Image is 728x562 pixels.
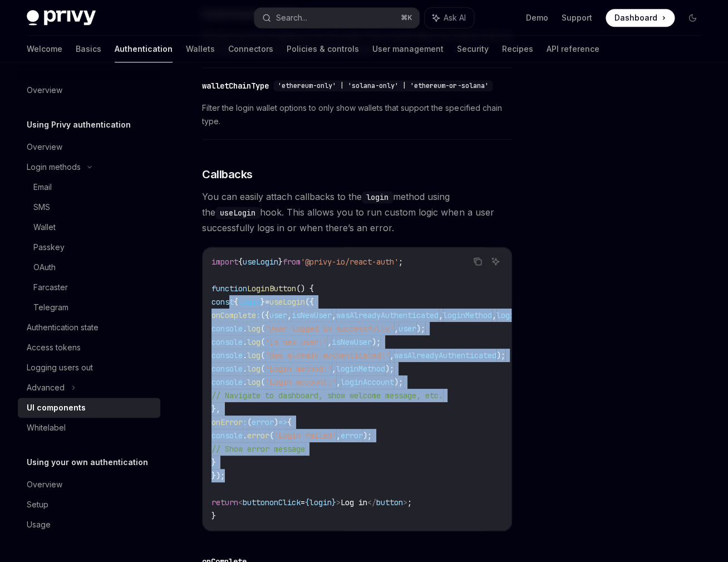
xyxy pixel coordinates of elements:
[18,418,160,438] a: Whitelabel
[211,404,220,414] span: },
[336,377,341,387] span: ,
[265,297,269,307] span: =
[341,431,363,441] span: error
[211,444,305,454] span: // Show error message
[363,431,372,441] span: );
[238,297,260,307] span: login
[243,257,278,267] span: useLogin
[243,364,247,374] span: .
[27,140,62,154] div: Overview
[18,137,160,157] a: Overview
[18,317,160,338] a: Authentication state
[243,497,269,507] span: button
[327,337,332,347] span: ,
[301,257,399,267] span: '@privy-io/react-auth'
[265,350,390,360] span: 'Was already authenticated:'
[269,431,274,441] span: (
[211,350,243,360] span: console
[27,498,48,511] div: Setup
[243,431,247,441] span: .
[274,431,336,441] span: 'Login failed'
[211,471,225,481] span: });
[278,257,283,267] span: }
[269,497,301,507] span: onClick
[211,324,243,334] span: console
[27,401,86,414] div: UI components
[247,377,260,387] span: log
[238,257,243,267] span: {
[606,9,675,27] a: Dashboard
[265,364,332,374] span: 'Login method:'
[254,8,419,28] button: Search...⌘K
[492,310,496,320] span: ,
[247,431,269,441] span: error
[278,417,287,427] span: =>
[228,36,273,62] a: Connectors
[243,337,247,347] span: .
[76,36,101,62] a: Basics
[27,456,148,469] h5: Using your own authentication
[215,207,260,219] code: useLogin
[18,338,160,358] a: Access tokens
[401,13,412,22] span: ⌘ K
[211,284,247,294] span: function
[27,518,51,531] div: Usage
[283,257,301,267] span: from
[526,12,548,23] a: Demo
[336,431,341,441] span: ,
[439,310,443,320] span: ,
[376,497,403,507] span: button
[33,301,68,314] div: Telegram
[260,297,265,307] span: }
[211,390,443,400] span: // Navigate to dashboard, show welcome message, etc.
[18,475,160,495] a: Overview
[27,321,99,334] div: Authentication state
[18,398,160,418] a: UI components
[186,36,215,62] a: Wallets
[403,497,407,507] span: >
[332,497,336,507] span: }
[260,337,265,347] span: (
[211,297,234,307] span: const
[394,377,403,387] span: );
[287,310,292,320] span: ,
[394,324,399,334] span: ,
[211,497,238,507] span: return
[260,377,265,387] span: (
[27,341,81,354] div: Access tokens
[247,337,260,347] span: log
[27,10,96,26] img: dark logo
[269,310,287,320] span: user
[234,297,238,307] span: {
[243,350,247,360] span: .
[27,118,131,131] h5: Using Privy authentication
[211,431,243,441] span: console
[425,8,474,28] button: Ask AI
[265,377,336,387] span: 'Login account:'
[33,241,65,254] div: Passkey
[496,350,505,360] span: );
[18,177,160,197] a: Email
[243,324,247,334] span: .
[444,12,466,23] span: Ask AI
[33,281,68,294] div: Farcaster
[247,324,260,334] span: log
[683,9,701,27] button: Toggle dark mode
[18,80,160,100] a: Overview
[399,257,403,267] span: ;
[33,201,50,214] div: SMS
[399,324,416,334] span: user
[309,497,332,507] span: login
[211,457,216,467] span: }
[502,36,533,62] a: Recipes
[614,12,657,23] span: Dashboard
[202,80,269,91] div: walletChainType
[27,84,62,97] div: Overview
[394,350,496,360] span: wasAlreadyAuthenticated
[18,197,160,217] a: SMS
[470,254,485,268] button: Copy the contents from the code block
[211,377,243,387] span: console
[18,257,160,277] a: OAuth
[211,511,216,521] span: }
[390,350,394,360] span: ,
